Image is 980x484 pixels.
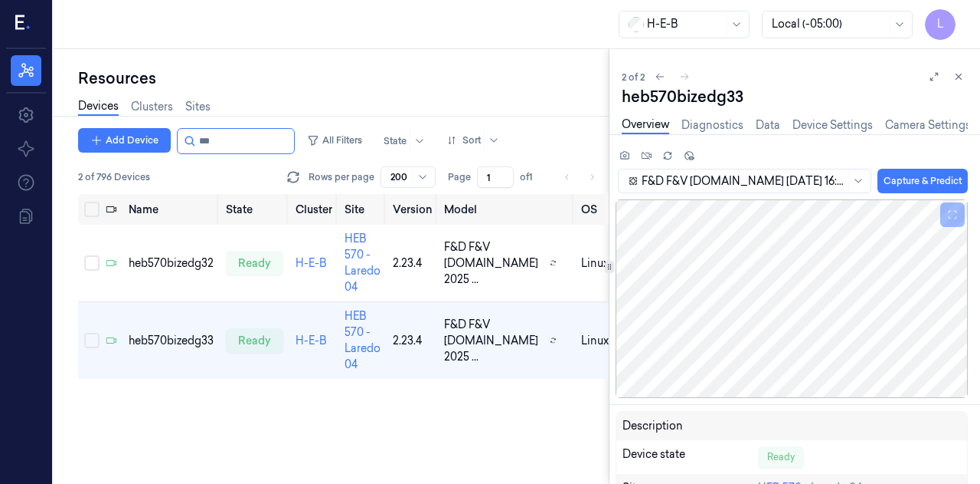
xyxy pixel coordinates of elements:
a: Device Settings [792,117,873,133]
div: Ready [758,446,804,468]
span: 2 of 796 Devices [78,170,150,184]
span: 2 of 2 [622,71,645,84]
p: linux [581,333,609,349]
div: heb570bizedg33 [129,333,214,349]
p: linux [581,255,609,272]
div: ready [226,328,283,353]
th: Site [338,194,387,225]
a: HEB 570 - Laredo 04 [345,309,381,371]
button: All Filters [301,128,368,153]
th: Model [438,194,575,225]
div: heb570bizedg32 [129,255,214,272]
div: Resources [78,67,609,89]
button: Add Device [78,128,171,153]
p: Rows per page [309,170,374,184]
div: 2.23.4 [393,255,432,272]
a: HEB 570 - Laredo 04 [345,232,381,294]
th: OS [575,194,615,225]
button: Select row [84,255,100,271]
div: ready [226,251,283,275]
a: Diagnostics [681,117,743,133]
a: Clusters [131,99,173,115]
a: Devices [78,98,119,116]
div: 2.23.4 [393,333,432,349]
th: State [220,194,289,225]
div: Description [622,418,758,434]
button: Capture & Predict [877,169,968,193]
div: Device state [622,446,758,468]
a: Camera Settings [885,117,971,133]
span: F&D F&V [DOMAIN_NAME] 2025 ... [444,239,544,288]
span: of 1 [520,170,544,184]
th: Name [122,194,220,225]
th: Version [387,194,438,225]
a: H-E-B [296,334,327,347]
div: heb570bizedg33 [622,86,968,107]
a: H-E-B [296,256,327,270]
a: Data [756,117,780,133]
span: Page [448,170,471,184]
a: Overview [622,117,669,134]
a: Sites [185,99,211,115]
th: Cluster [289,194,338,225]
span: F&D F&V [DOMAIN_NAME] 2025 ... [444,317,544,365]
button: Select row [84,333,100,348]
button: Select all [84,202,100,217]
nav: pagination [557,166,603,188]
button: L [925,9,955,40]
